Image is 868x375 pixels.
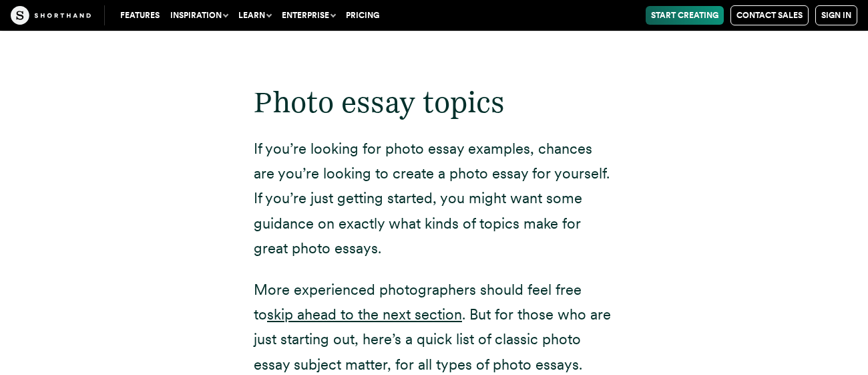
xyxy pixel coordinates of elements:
h2: Photo essay topics [254,85,614,120]
button: Inspiration [165,6,233,25]
a: skip ahead to the next section [267,305,462,323]
a: Contact Sales [730,5,809,25]
a: Pricing [341,6,385,25]
a: Features [115,6,165,25]
img: The Craft [11,6,91,25]
p: If you’re looking for photo essay examples, chances are you’re looking to create a photo essay fo... [254,136,614,261]
a: Start Creating [646,6,724,25]
button: Learn [233,6,276,25]
button: Enterprise [276,6,341,25]
a: Sign in [815,5,857,25]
